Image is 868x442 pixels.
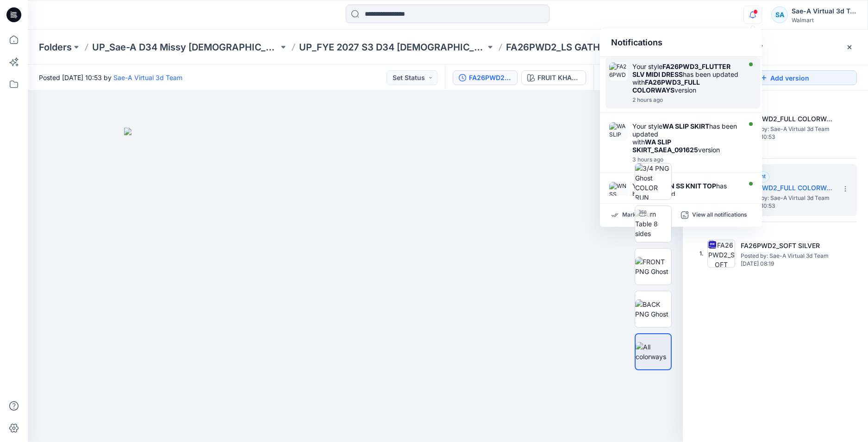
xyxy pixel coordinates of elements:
[742,134,834,140] span: [DATE] 10:53
[609,182,628,200] img: WN SS KNIT TOP_REV1_FULL COLORWAYS
[742,203,834,209] span: [DATE] 10:53
[632,156,739,163] div: Friday, September 26, 2025 04:05
[299,41,486,54] a: UP_FYE 2027 S3 D34 [DEMOGRAPHIC_DATA] Dresses
[742,113,834,125] h5: FA26PWD2_FULL COLORWAYS
[632,138,698,154] strong: WA SLIP SKIRT_SAEA_091625
[692,211,747,219] p: View all notifications
[521,70,586,85] button: FRUIT KHAKI 208702
[632,97,739,103] div: Friday, September 26, 2025 04:37
[632,78,700,94] strong: FA26PWD3_FULL COLORWAYS
[707,240,735,268] img: FA26PWD2_SOFT SILVER
[537,73,580,83] div: FRUIT KHAKI 208702
[635,257,671,276] img: FRONT PNG Ghost
[609,62,628,81] img: FA26PWD3_FULL COLORWAYS
[39,41,72,54] a: Folders
[699,249,704,258] span: 1.
[662,182,716,190] strong: WN SS KNIT TOP
[792,6,856,17] div: Sae-A Virtual 3d Team
[662,122,709,130] strong: WA SLIP SKIRT
[113,74,182,81] a: Sae-A Virtual 3d Team
[742,193,834,203] span: Posted by: Sae-A Virtual 3d Team
[469,73,512,83] div: FA26PWD2_FULL COLORWAYS
[632,182,739,213] div: Your style has been updated with version
[622,211,665,219] p: Mark all as read
[635,299,671,319] img: BACK PNG Ghost
[39,73,182,82] span: Posted [DATE] 10:53 by
[741,261,833,267] span: [DATE] 08:19
[792,17,856,24] div: Walmart
[771,6,788,23] div: SA
[741,251,833,261] span: Posted by: Sae-A Virtual 3d Team
[635,209,671,238] img: Turn Table 8 sides
[742,182,834,193] h5: FA26PWD2_FULL COLORWAYS
[741,240,833,251] h5: FA26PWD2_SOFT SILVER
[742,125,834,134] span: Posted by: Sae-A Virtual 3d Team
[632,122,739,154] div: Your style has been updated with version
[506,41,656,54] p: FA26PWD2_LS GATHERED DRESS
[632,62,739,94] div: Your style has been updated with version
[635,163,671,199] img: 3/4 PNG Ghost COLOR RUN
[600,29,762,57] div: Notifications
[712,70,857,85] button: Add version
[453,70,518,85] button: FA26PWD2_FULL COLORWAYS
[636,342,671,361] img: All colorways
[632,62,731,78] strong: FA26PWD3_FLUTTER SLV MIDI DRESS
[846,44,853,51] button: Close
[609,122,628,141] img: WA SLIP SKIRT_SAEA_091625
[92,41,279,54] a: UP_Sae-A D34 Missy [DEMOGRAPHIC_DATA] Dresses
